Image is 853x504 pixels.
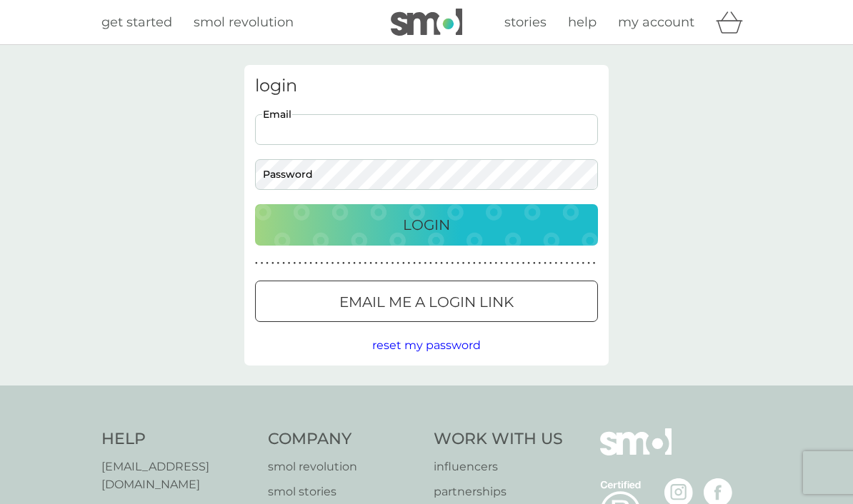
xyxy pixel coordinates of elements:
p: ● [369,260,372,267]
p: ● [489,260,492,267]
h4: Help [101,428,254,450]
a: partnerships [434,483,563,501]
div: basket [716,8,752,36]
p: ● [554,260,557,267]
button: Login [255,204,598,246]
p: ● [500,260,503,267]
p: ● [527,260,530,267]
p: ● [571,260,574,267]
p: ● [288,260,291,267]
p: ● [457,260,459,267]
p: ● [479,260,482,267]
p: ● [577,260,579,267]
p: ● [375,260,378,267]
p: ● [495,260,498,267]
a: get started [101,12,172,33]
p: ● [266,260,269,267]
button: Email me a login link [255,281,598,322]
img: smol [391,9,462,36]
p: ● [560,260,563,267]
p: ● [391,260,394,267]
p: ● [429,260,432,267]
p: ● [452,260,454,267]
p: ● [353,260,356,267]
p: ● [587,260,590,267]
p: ● [484,260,487,267]
span: get started [101,14,172,30]
p: ● [419,260,421,267]
p: ● [413,260,416,267]
a: stories [504,12,547,33]
p: ● [440,260,443,267]
p: ● [549,260,552,267]
img: smol [600,428,672,477]
p: ● [506,260,509,267]
p: ● [462,260,465,267]
h4: Work With Us [434,428,563,450]
p: ● [446,260,449,267]
p: ● [517,260,519,267]
p: ● [593,260,596,267]
p: ● [408,260,411,267]
p: ● [282,260,285,267]
a: influencers [434,458,563,476]
p: ● [359,260,361,267]
p: ● [299,260,301,267]
p: ● [380,260,383,267]
p: ● [424,260,426,267]
p: ● [304,260,307,267]
a: my account [618,12,694,33]
p: ● [255,260,258,267]
p: ● [511,260,514,267]
p: ● [539,260,542,267]
p: Login [403,213,450,236]
p: ● [342,260,345,267]
span: stories [504,14,547,30]
p: ● [331,260,334,267]
a: help [568,12,597,33]
p: ● [435,260,438,267]
span: my account [618,14,694,30]
p: ● [582,260,585,267]
p: ● [522,260,525,267]
p: ● [386,260,389,267]
a: smol revolution [194,12,294,33]
p: ● [277,260,280,267]
a: [EMAIL_ADDRESS][DOMAIN_NAME] [101,458,254,494]
p: ● [309,260,312,267]
p: ● [326,260,329,267]
p: ● [315,260,318,267]
p: ● [544,260,547,267]
span: help [568,14,597,30]
button: reset my password [372,336,481,355]
h4: Company [268,428,420,450]
span: smol revolution [194,14,294,30]
p: ● [402,260,405,267]
p: ● [271,260,274,267]
p: ● [348,260,351,267]
a: smol stories [268,483,420,501]
p: ● [321,260,324,267]
p: Email me a login link [339,291,514,313]
p: ● [293,260,296,267]
p: ● [336,260,339,267]
a: smol revolution [268,458,420,476]
p: ● [467,260,470,267]
p: ● [473,260,476,267]
span: reset my password [372,338,481,352]
h3: login [255,76,598,96]
p: ● [566,260,569,267]
p: ● [364,260,367,267]
p: ● [533,260,536,267]
p: ● [396,260,399,267]
p: ● [261,260,264,267]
